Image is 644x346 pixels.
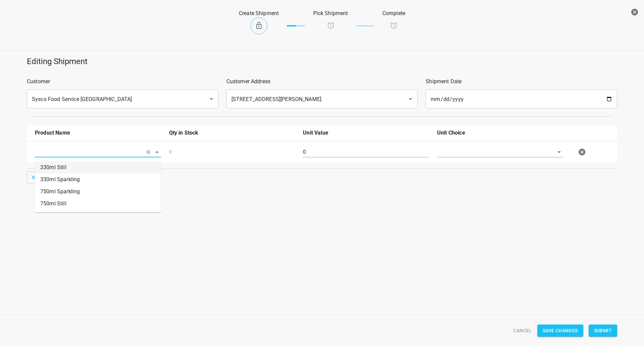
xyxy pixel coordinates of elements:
[35,129,161,137] p: Product Name
[35,198,161,210] li: 750ml Still
[406,94,415,104] button: Open
[554,147,564,157] button: Open
[426,78,617,86] p: Shipment Date
[35,174,161,186] li: 330ml Sparkling
[382,9,405,17] p: Complete
[207,94,216,104] button: Open
[537,325,583,337] button: Save Changes
[543,327,578,335] span: Save Changes
[313,9,348,17] p: Pick Shipment
[35,186,161,198] li: 750ml Sparkling
[27,56,617,67] h5: Editing Shipment
[32,174,43,182] span: New
[594,327,612,335] span: Submit
[226,78,418,86] p: Customer Address
[169,148,295,155] p: 0
[511,325,534,337] button: Cancel
[303,129,429,137] p: Unit Value
[169,129,295,137] p: Qty in Stock
[27,78,218,86] p: Customer
[35,161,161,174] li: 330ml Still
[589,325,617,337] button: Submit
[152,147,162,157] button: Close
[239,9,279,17] p: Create Shipment
[144,147,153,157] button: Clear
[513,327,532,335] span: Cancel
[27,171,48,184] button: New
[437,129,563,137] p: Unit Choice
